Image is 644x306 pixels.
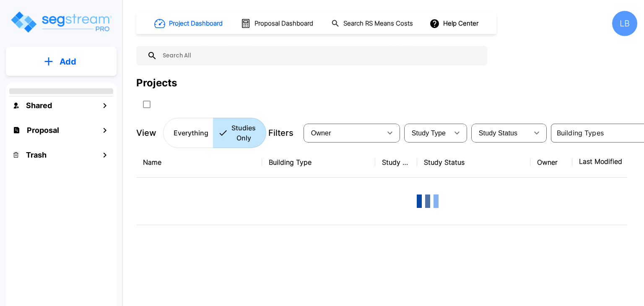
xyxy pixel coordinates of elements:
p: Studies Only [231,123,256,143]
button: Add [6,49,117,74]
th: Building Type [262,147,375,178]
p: Filters [268,127,293,139]
h1: Trash [26,149,47,161]
th: Study Type [375,147,417,178]
span: Owner [311,130,331,137]
button: Search RS Means Costs [328,16,418,32]
div: Select [473,121,528,145]
h1: Project Dashboard [169,19,223,29]
p: View [136,127,156,139]
p: Everything [174,128,208,138]
h1: Search RS Means Costs [343,19,413,29]
h1: Proposal [27,124,59,136]
input: Search All [157,46,483,65]
button: Everything [163,118,213,148]
h1: Proposal Dashboard [254,19,313,29]
div: Select [406,121,449,145]
th: Owner [530,147,572,178]
p: Add [60,55,76,68]
div: Select [305,121,382,145]
button: SelectAll [138,96,155,113]
img: Logo [10,10,112,34]
div: LB [612,11,637,36]
span: Study Status [479,130,518,137]
button: Project Dashboard [151,14,227,33]
button: Studies Only [213,118,266,148]
h1: Shared [26,100,52,111]
div: Platform [163,118,266,148]
th: Study Status [417,147,530,178]
button: Help Center [428,16,482,31]
img: Loading [411,184,444,218]
th: Name [136,147,262,178]
button: Proposal Dashboard [237,15,318,32]
span: Study Type [412,130,446,137]
div: Projects [136,75,177,91]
